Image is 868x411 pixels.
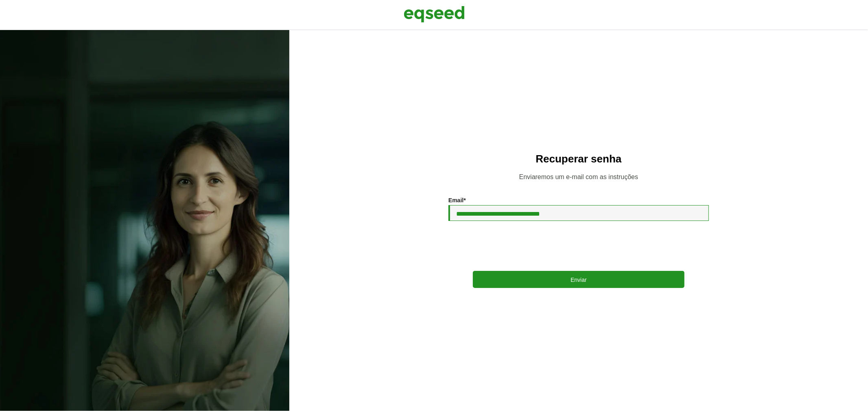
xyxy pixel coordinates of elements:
[464,197,466,203] span: Este campo é obrigatório.
[306,153,852,165] h2: Recuperar senha
[517,229,641,261] iframe: reCAPTCHA
[473,271,684,288] button: Enviar
[306,173,852,181] p: Enviaremos um e-mail com as instruções
[404,4,465,24] img: EqSeed Logo
[448,197,466,203] label: Email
